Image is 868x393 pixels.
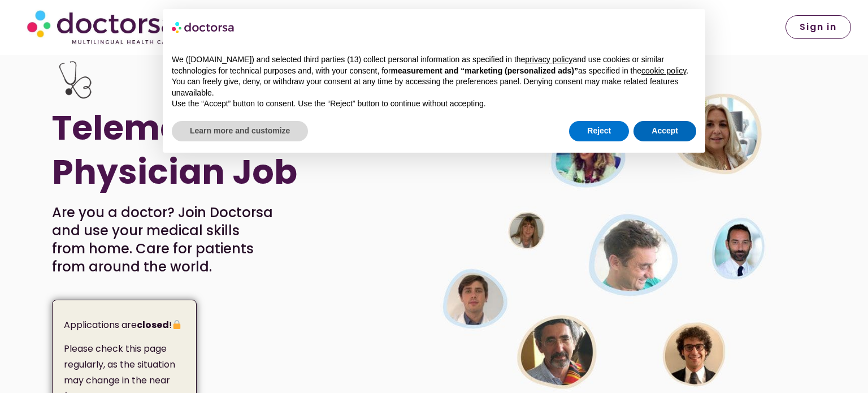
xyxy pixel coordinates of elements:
img: 🔒 [172,320,181,329]
button: Reject [569,121,629,141]
p: Use the “Accept” button to consent. Use the “Reject” button to continue without accepting. [172,98,696,110]
p: Are you a doctor? Join Doctorsa and use your medical skills from home. Care for patients from aro... [52,204,274,276]
a: cookie policy [641,66,686,75]
p: Applications are ! [64,317,188,333]
img: logo [172,18,235,36]
button: Learn more and customize [172,121,308,141]
p: You can freely give, deny, or withdraw your consent at any time by accessing the preferences pane... [172,76,696,98]
button: Accept [633,121,696,141]
h1: Telemedicine Physician Job [52,106,361,194]
a: Sign in [785,15,851,39]
span: Sign in [800,23,837,32]
p: We ([DOMAIN_NAME]) and selected third parties (13) collect personal information as specified in t... [172,54,696,76]
a: privacy policy [525,55,572,64]
strong: measurement and “marketing (personalized ads)” [391,66,578,75]
strong: closed [137,318,169,331]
